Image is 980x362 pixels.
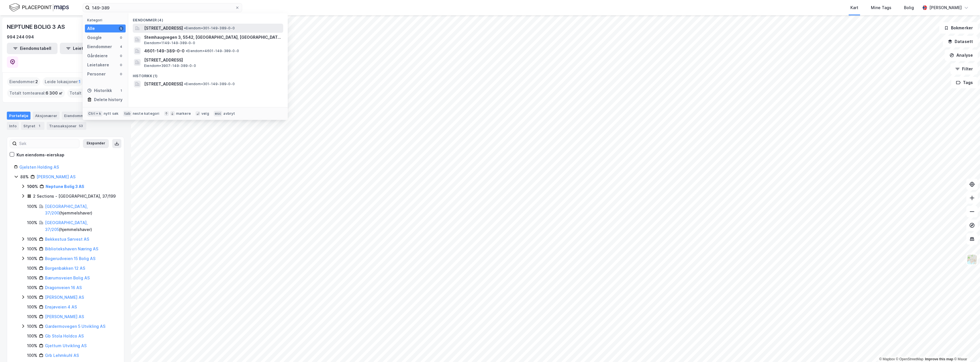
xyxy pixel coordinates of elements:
[45,219,117,233] div: ( hjemmelshaver )
[144,81,183,87] span: [STREET_ADDRESS]
[184,82,186,86] span: •
[128,13,288,24] div: Eiendommer (4)
[176,111,191,116] div: markere
[123,111,132,116] div: tab
[27,323,37,330] div: 100%
[104,111,119,116] div: nytt søk
[27,342,37,349] div: 100%
[87,71,106,77] div: Personer
[21,122,44,130] div: Styret
[119,35,123,40] div: 0
[17,152,64,158] div: Kun eiendoms-eierskap
[19,165,59,169] a: Gjelsten Holding AS
[184,82,235,86] span: Eiendom • 301-149-389-0-0
[46,184,84,189] a: Neptune Bolig 3 AS
[7,112,30,120] div: Portefølje
[45,204,88,216] a: [GEOGRAPHIC_DATA], 37/200
[33,193,116,200] div: 2 Sections - [GEOGRAPHIC_DATA], 37/199
[60,43,111,54] button: Leietakertabell
[904,4,914,11] div: Bolig
[133,111,160,116] div: neste kategori
[925,357,953,361] a: Improve this map
[87,111,103,116] div: Ctrl + k
[90,3,235,12] input: Søk på adresse, matrikkel, gårdeiere, leietakere eller personer
[896,357,924,361] a: OpenStreetMap
[67,89,121,98] div: Totalt byggareal :
[45,334,84,338] a: Gb Stola Holdco AS
[144,34,281,41] span: Stemhaugvegen 3, 5542, [GEOGRAPHIC_DATA], [GEOGRAPHIC_DATA]
[144,48,185,54] span: 4601-149-389-0-0
[871,4,891,11] div: Mine Tags
[7,22,66,31] div: NEPTUNE BOLIG 3 AS
[184,26,186,30] span: •
[45,324,105,329] a: Gardermovegen 5 Utvikling AS
[45,266,85,271] a: Borgenbakken 12 AS
[94,96,122,103] div: Delete history
[45,246,98,251] a: Bibliotekshaven Næring AS
[128,69,288,79] div: Historikk (1)
[214,111,222,116] div: esc
[87,62,109,68] div: Leietakere
[119,44,123,49] div: 4
[184,26,235,30] span: Eiendom • 301-149-389-0-0
[7,89,65,98] div: Totalt tomteareal :
[45,295,84,300] a: [PERSON_NAME] AS
[62,112,97,120] div: Eiendommer
[87,25,95,32] div: Alle
[27,333,37,339] div: 100%
[144,25,183,32] span: [STREET_ADDRESS]
[87,87,112,94] div: Historikk
[87,34,102,41] div: Google
[27,203,37,210] div: 100%
[47,122,86,130] div: Transaksjoner
[27,294,37,301] div: 100%
[45,353,79,358] a: Grb Lehmkuhl AS
[952,335,980,362] iframe: Chat Widget
[20,173,29,180] div: 88%
[27,265,37,272] div: 100%
[119,54,123,58] div: 0
[144,64,196,68] span: Eiendom • 3907-149-389-0-0
[119,63,123,67] div: 0
[186,49,187,53] span: •
[87,43,112,50] div: Eiendommer
[45,285,82,290] a: Dragonveien 16 AS
[46,90,63,97] span: 6 300 ㎡
[7,77,40,86] div: Eiendommer :
[45,203,117,217] div: ( hjemmelshaver )
[45,304,77,309] a: Ensjøveien 4 AS
[45,275,90,280] a: Bærumsveien Bolig AS
[950,63,978,75] button: Filter
[929,4,962,11] div: [PERSON_NAME]
[144,57,281,64] span: [STREET_ADDRESS]
[945,50,978,61] button: Analyse
[36,123,42,129] div: 1
[186,49,239,53] span: Eiendom • 4601-149-389-0-0
[967,254,977,265] img: Z
[119,72,123,76] div: 0
[119,88,123,93] div: 1
[87,52,108,59] div: Gårdeiere
[27,236,37,243] div: 100%
[79,78,81,85] span: 1
[27,255,37,262] div: 100%
[45,343,87,348] a: Gjettum Utvikling AS
[951,77,978,88] button: Tags
[9,3,69,13] img: logo.f888ab2527a4732fd821a326f86c7f29.svg
[33,112,60,120] div: Aksjonærer
[83,139,109,148] button: Ekspander
[45,220,88,232] a: [GEOGRAPHIC_DATA], 37/205
[144,41,195,45] span: Eiendom • 1149-149-389-0-0
[87,18,126,22] div: Kategori
[879,357,895,361] a: Mapbox
[119,26,123,31] div: 5
[943,36,978,47] button: Datasett
[939,22,978,34] button: Bokmerker
[35,78,38,85] span: 2
[27,246,37,252] div: 100%
[223,111,235,116] div: avbryt
[45,237,89,242] a: Bekkestua Sørvest AS
[45,256,95,261] a: Bogerudveien 15 Bolig AS
[201,111,209,116] div: velg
